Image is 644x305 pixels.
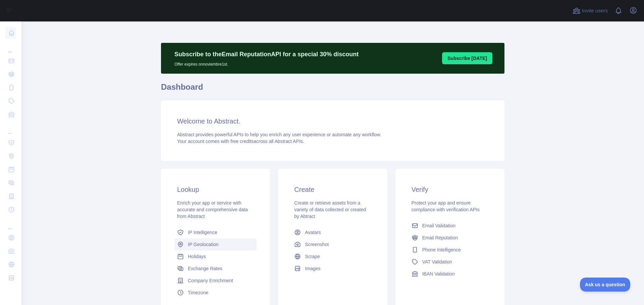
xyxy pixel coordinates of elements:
a: Timezone [174,287,257,299]
h3: Verify [412,185,488,194]
span: Exchange Rates [188,265,222,272]
a: Email Validation [409,220,491,232]
span: IP Intelligence [188,229,217,236]
span: Screenshot [305,241,329,248]
h1: Dashboard [161,82,504,98]
h3: Create [294,185,371,194]
a: IP Geolocation [174,238,257,250]
button: Invite users [571,5,609,16]
h3: Welcome to Abstract. [177,117,488,126]
span: Your account comes with across all Abstract APIs. [177,139,304,144]
a: Scrape [291,250,374,262]
span: Avatars [305,229,321,236]
span: Enrich your app or service with accurate and comprehensive data from Abstract [177,200,248,219]
span: VAT Validation [422,258,452,265]
a: Email Reputation [409,232,491,244]
span: Phone Intelligence [422,246,461,253]
span: Timezone [188,289,208,296]
span: Scrape [305,253,320,260]
div: ... [5,40,16,54]
span: Protect your app and ensure compliance with verification APIs [412,200,480,212]
span: Invite users [582,7,608,15]
a: IP Intelligence [174,226,257,238]
a: Exchange Rates [174,262,257,275]
p: Subscribe to the Email Reputation API for a special 30 % discount [174,50,359,59]
span: Company Enrichment [188,277,233,284]
a: Images [291,262,374,275]
span: Create or retrieve assets from a variety of data collected or created by Abtract [294,200,366,219]
span: free credits [230,139,254,144]
span: Abstract provides powerful APIs to help you enrich any user experience or automate any workflow. [177,132,381,137]
iframe: Toggle Customer Support [580,278,631,292]
div: ... [5,217,16,230]
span: IBAN Validation [422,271,455,277]
span: Email Validation [422,222,455,229]
span: Holidays [188,253,206,260]
span: Images [305,265,320,272]
p: Offer expires on noviembre 1st. [174,59,359,67]
span: Email Reputation [422,234,458,241]
a: Holidays [174,250,257,262]
h3: Lookup [177,185,254,194]
span: IP Geolocation [188,241,219,248]
a: Company Enrichment [174,275,257,287]
div: ... [5,122,16,135]
a: Avatars [291,226,374,238]
button: Subscribe [DATE] [442,52,492,64]
a: Phone Intelligence [409,244,491,256]
a: IBAN Validation [409,268,491,280]
a: Screenshot [291,238,374,250]
a: VAT Validation [409,256,491,268]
